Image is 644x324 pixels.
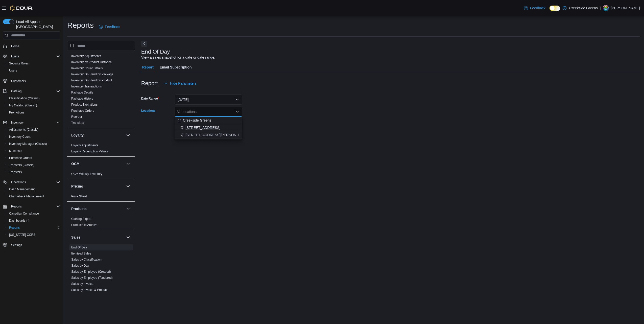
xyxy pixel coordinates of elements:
[125,234,131,240] button: Sales
[71,206,124,211] button: Products
[7,141,60,147] span: Inventory Manager (Classic)
[9,179,60,185] span: Operations
[162,78,199,88] button: Hide Parameters
[71,276,113,280] a: Sales by Employee (Tendered)
[9,53,60,59] span: Users
[5,109,62,116] button: Promotions
[71,85,102,88] a: Inventory Transactions
[5,133,62,140] button: Inventory Count
[9,96,40,100] span: Classification (Classic)
[11,44,19,48] span: Home
[530,6,545,11] span: Feedback
[611,5,640,11] p: [PERSON_NAME]
[125,161,131,167] button: OCM
[71,282,93,286] a: Sales by Invoice
[569,5,598,11] p: Creekside Greens
[71,258,102,262] span: Sales by Classification
[7,169,60,175] span: Transfers
[125,206,131,212] button: Products
[7,60,31,66] a: Security Roles
[125,183,131,189] button: Pricing
[67,193,135,201] div: Pricing
[9,219,29,223] span: Dashboards
[7,109,27,115] a: Promotions
[1,42,62,50] button: Home
[71,60,112,64] a: Inventory by Product Historical
[142,62,154,72] span: Report
[7,155,34,161] a: Purchase Orders
[141,41,147,47] button: Next
[71,252,91,255] a: Itemized Sales
[11,204,22,209] span: Reports
[9,203,24,210] button: Reports
[71,206,87,211] h3: Products
[71,78,112,82] span: Inventory On Hand by Product
[11,180,26,184] span: Operations
[9,242,24,248] a: Settings
[71,217,91,221] a: Catalog Export
[5,154,62,161] button: Purchase Orders
[5,126,62,133] button: Adjustments (Classic)
[7,225,22,231] a: Reports
[11,54,19,58] span: Users
[7,169,24,175] a: Transfers
[235,110,239,114] button: Close list of options
[7,186,60,192] span: Cash Management
[1,119,62,126] button: Inventory
[7,95,42,101] a: Classification (Classic)
[71,282,93,286] span: Sales by Invoice
[71,54,101,58] a: Inventory Adjustments
[9,110,25,114] span: Promotions
[9,120,60,126] span: Inventory
[175,95,242,105] button: [DATE]
[71,288,107,292] span: Sales by Invoice & Product
[71,246,87,249] a: End Of Day
[71,84,102,88] span: Inventory Transactions
[67,171,135,179] div: OCM
[7,148,24,154] a: Manifests
[71,194,87,198] span: Price Sheet
[71,54,101,58] span: Inventory Adjustments
[71,235,81,240] h3: Sales
[185,132,250,137] span: [STREET_ADDRESS][PERSON_NAME]
[71,161,124,166] button: OCM
[7,95,60,101] span: Classification (Classic)
[9,88,60,94] span: Catalog
[9,53,21,59] button: Users
[71,121,84,125] span: Transfers
[7,218,60,224] span: Dashboards
[71,172,102,176] span: OCM Weekly Inventory
[185,125,220,130] span: [STREET_ADDRESS]
[11,79,26,83] span: Customers
[5,140,62,147] button: Inventory Manager (Classic)
[71,264,89,268] span: Sales by Day
[11,89,21,93] span: Catalog
[5,67,62,74] button: Users
[9,226,20,230] span: Reports
[9,68,17,73] span: Users
[550,6,560,11] input: Dark Mode
[7,155,60,161] span: Purchase Orders
[5,169,62,176] button: Transfers
[71,66,103,70] a: Inventory Count Details
[7,67,19,74] a: Users
[7,102,60,108] span: My Catalog (Classic)
[9,88,23,94] button: Catalog
[71,144,98,147] a: Loyalty Adjustments
[11,121,23,125] span: Inventory
[7,162,60,168] span: Transfers (Classic)
[71,161,80,166] h3: OCM
[5,231,62,238] button: [US_STATE] CCRS
[71,115,82,119] span: Reorder
[14,19,60,29] span: Load All Apps in [GEOGRAPHIC_DATA]
[67,20,94,30] h1: Reports
[9,43,21,49] a: Home
[600,5,601,11] p: |
[5,186,62,193] button: Cash Management
[170,81,197,86] span: Hide Parameters
[9,194,44,198] span: Chargeback Management
[10,6,33,11] img: Cova
[160,62,192,72] span: Email Subscription
[141,80,158,86] h3: Report
[71,235,124,240] button: Sales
